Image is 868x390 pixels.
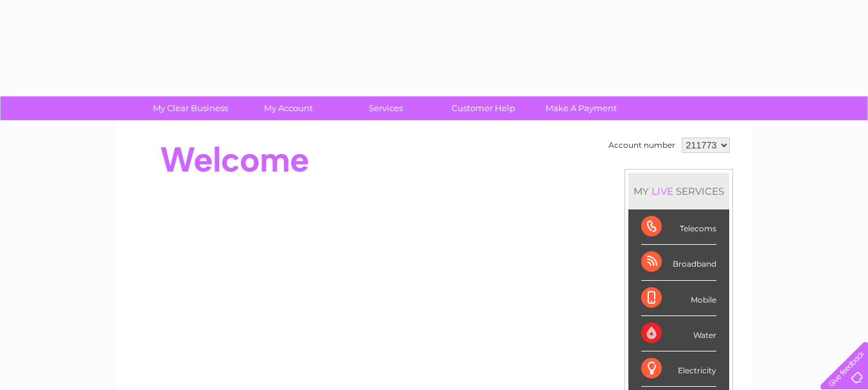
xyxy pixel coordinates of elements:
div: Telecoms [641,209,716,245]
a: My Account [235,96,341,120]
div: MY SERVICES [628,173,729,209]
div: LIVE [649,185,676,197]
div: Water [641,316,716,351]
div: Broadband [641,245,716,280]
div: Electricity [641,351,716,387]
a: Customer Help [430,96,536,120]
a: Make A Payment [528,96,634,120]
td: Account number [605,134,678,156]
div: Mobile [641,281,716,316]
a: My Clear Business [137,96,244,120]
a: Services [333,96,439,120]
